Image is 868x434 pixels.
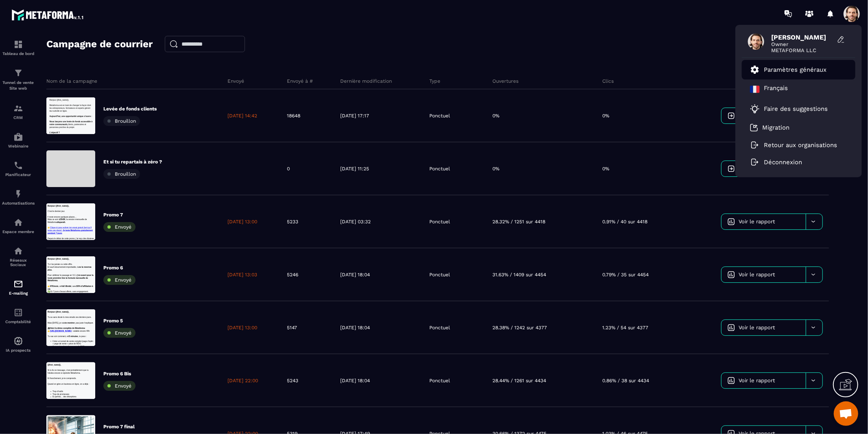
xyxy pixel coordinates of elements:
[4,114,159,123] p: 👉 Clickfunnels
[2,51,35,56] p: Tableau de bord
[4,5,76,12] strong: Bonjour {{first_name}},
[492,112,499,119] p: 0%
[115,171,136,177] span: Brouillon
[722,320,806,335] a: Voir le rapport
[2,291,35,295] p: E-mailing
[20,73,159,83] p: Ton CRM
[13,132,23,142] img: automations
[4,24,159,45] p: Tu veux développer ton activité, automatiser tes ventes, gagner du temps…
[4,5,85,13] strong: Bonjour {{first_name}},
[2,154,35,183] a: schedulerschedulerPlanificateur
[4,114,159,132] p: Depuis le début de cette promo, j’ai reçu des dizaines de messages.
[4,22,159,31] p: Tu as sans doute lu mes emails ces derniers jours.
[492,377,546,384] p: 28.44% / 1261 sur 4434
[341,218,371,225] p: [DATE] 03:32
[722,373,806,388] a: Voir le rapport
[20,94,159,104] p: Ta plateforme d’email
[10,78,153,94] strong: Nous lançons une levée de fonds accessible à notre communauté,
[341,377,370,384] p: [DATE] 18:04
[2,201,35,205] p: Automatisations
[4,41,159,50] p: Il reste encore quelques places…
[20,111,159,120] p: Et parfois… des déceptions
[2,97,35,126] a: formationformationCRM
[492,165,499,172] p: 0%
[20,114,159,124] p: Et ton logiciel de tunnel
[602,324,648,331] p: 1.23% / 54 sur 4377
[12,69,83,76] a: [URL][DOMAIN_NAME]
[46,78,97,84] p: Nom de la campagne
[739,324,775,330] span: Voir le rapport
[103,317,136,324] p: Promo 5
[2,33,35,62] a: formationformationTableau de bord
[492,218,545,225] p: 28.32% / 1251 sur 4418
[762,124,789,131] p: Migration
[764,159,802,166] p: Déconnexion
[771,41,832,47] span: Owner
[287,218,299,225] p: 5233
[227,324,257,331] p: [DATE] 13:00
[4,22,159,41] p: Si tu lis ce message, c’est probablement que tu hésites encore à rejoindre Metaforma.
[492,324,547,331] p: 28.38% / 1242 sur 4377
[602,218,647,225] p: 0.91% / 40 sur 4418
[227,218,257,225] p: [DATE] 13:00
[287,324,297,331] p: 5147
[4,50,159,68] p: C’est ce que me disent les nouveaux membres chaque semaine.
[20,120,159,129] li: Webinarjam ou Zoom pour les webinaires
[602,78,614,84] p: Clics
[13,189,23,199] img: automations
[4,59,12,66] span: 🎥
[2,273,35,302] a: emailemailE-mailing
[103,370,136,377] p: Promo 6 Bis
[4,5,74,12] strong: Bonjour{{first_name}},
[764,84,788,94] p: Français
[10,77,159,104] p: clients, partenaires et personnes proches du projet.
[4,23,159,67] strong: Depuis 2019, j’ai accompagné plusieurs milliers d’apprenants et des centaines d’entrepreneurs du ...
[2,126,35,154] a: automationsautomationsWebinaire
[227,271,257,278] p: [DATE] 13:03
[83,96,101,103] span: , avec
[602,271,649,278] p: 0.79% / 35 sur 4454
[20,102,159,111] p: Trop de promesses
[115,118,136,124] span: Brouillon
[2,229,35,234] p: Espace membre
[10,22,159,50] p: Metaforma est en train de changer la façon dont les entrepreneurs, formateurs et experts gèrent l...
[341,165,370,172] p: [DATE] 11:25
[103,423,136,430] p: Promo 7 final
[103,159,162,165] p: Et si tu repartais à zéro ?
[739,271,775,278] span: Voir le rapport
[13,308,23,317] img: accountant
[20,102,159,120] p: Créer un tunnel de vente complet (page d’optin + page de vente + prise de RDV)
[2,144,35,148] p: Webinaire
[13,104,23,113] img: formation
[4,59,157,85] strong: j’ai ouvert pour la toute première fois la formule mensuelle de Metaforma.
[4,68,159,77] p: 👉 – valable encore 48h
[429,112,450,119] p: Ponctuel
[771,33,832,41] span: [PERSON_NAME]
[2,258,35,267] p: Réseaux Sociaux
[40,96,51,103] span: , en
[750,141,837,149] a: Retour aux organisations
[4,114,159,123] p: ✅ Et 7 jours d’essai offerts, sans engagement.
[227,112,257,119] p: [DATE] 14:42
[4,50,159,59] p: Et franchement, je te comprends.
[341,271,370,278] p: [DATE] 18:04
[834,401,858,426] div: Open chat
[115,383,131,389] span: Envoyé
[429,324,450,331] p: Ponctuel
[728,112,735,119] img: icon
[12,59,128,66] strong: Voici la démo complète de Metaforma
[739,377,775,383] span: Voir le rapport
[4,55,159,66] p: Mais chaque jour tu ouvres :
[10,4,159,13] p: Bonjour {{first_name}},
[2,240,35,273] a: social-networksocial-networkRéseaux Sociaux
[4,68,159,77] p: Quand on gère un business en ligne, on a déjà :
[44,51,63,57] strong: 23h59
[20,120,159,129] p: Automatiser les relances email, SMS
[429,218,450,225] p: Ponctuel
[739,218,775,225] span: Voir le rapport
[771,47,832,53] span: METAFORMA LLC
[13,218,23,227] img: automations
[13,40,23,49] img: formation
